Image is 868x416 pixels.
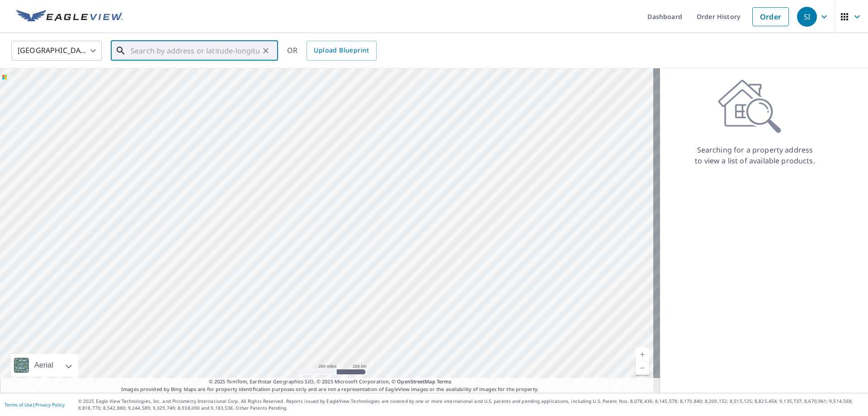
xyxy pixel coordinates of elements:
[437,378,452,385] a: Terms
[16,10,123,24] img: EV Logo
[397,378,435,385] a: OpenStreetMap
[636,361,649,375] a: Current Level 5, Zoom Out
[287,41,377,61] div: OR
[797,7,817,27] div: SI
[32,354,56,377] div: Aerial
[752,7,789,26] a: Order
[11,38,102,63] div: [GEOGRAPHIC_DATA]
[5,402,65,407] p: |
[307,41,376,61] a: Upload Blueprint
[209,378,452,386] span: © 2025 TomTom, Earthstar Geographics SIO, © 2025 Microsoft Corporation, ©
[314,45,369,56] span: Upload Blueprint
[5,402,33,408] a: Terms of Use
[78,398,863,411] p: © 2025 Eagle View Technologies, Inc. and Pictometry International Corp. All Rights Reserved. Repo...
[694,144,816,166] p: Searching for a property address to view a list of available products.
[636,348,649,361] a: Current Level 5, Zoom In
[35,402,65,408] a: Privacy Policy
[131,38,259,63] input: Search by address or latitude-longitude
[259,44,272,57] button: Clear
[11,354,78,377] div: Aerial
